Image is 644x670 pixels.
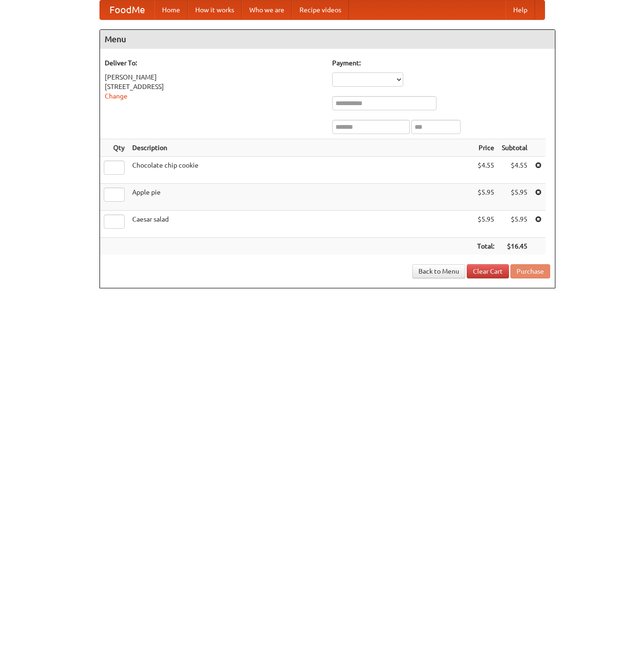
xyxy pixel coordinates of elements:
[467,264,509,278] a: Clear Cart
[105,58,323,68] h5: Deliver To:
[498,211,531,238] td: $5.95
[242,0,292,19] a: Who we are
[105,72,323,82] div: [PERSON_NAME]
[154,0,188,19] a: Home
[128,157,473,184] td: Chocolate chip cookie
[128,139,473,157] th: Description
[498,184,531,211] td: $5.95
[510,264,550,278] button: Purchase
[473,211,498,238] td: $5.95
[128,211,473,238] td: Caesar salad
[473,238,498,255] th: Total:
[473,157,498,184] td: $4.55
[100,0,154,19] a: FoodMe
[498,139,531,157] th: Subtotal
[100,30,555,49] h4: Menu
[332,58,550,68] h5: Payment:
[128,184,473,211] td: Apple pie
[105,92,127,100] a: Change
[292,0,349,19] a: Recipe videos
[473,184,498,211] td: $5.95
[498,238,531,255] th: $16.45
[412,264,465,278] a: Back to Menu
[506,0,535,19] a: Help
[498,157,531,184] td: $4.55
[100,139,128,157] th: Qty
[473,139,498,157] th: Price
[105,82,323,91] div: [STREET_ADDRESS]
[188,0,242,19] a: How it works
